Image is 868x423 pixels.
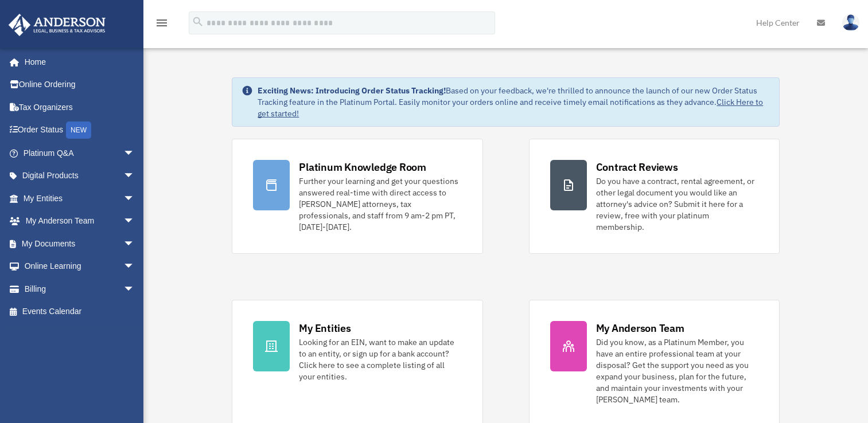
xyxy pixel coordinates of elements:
[842,14,859,31] img: User Pic
[258,85,446,96] strong: Exciting News: Introducing Order Status Tracking!
[123,232,146,256] span: arrow_drop_down
[8,232,152,255] a: My Documentsarrow_drop_down
[258,97,763,119] a: Click Here to get started!
[5,14,109,36] img: Anderson Advisors Platinum Portal
[8,119,152,142] a: Order StatusNEW
[155,16,169,30] i: menu
[596,336,758,405] div: Did you know, as a Platinum Member, you have an entire professional team at your disposal? Get th...
[123,210,146,233] span: arrow_drop_down
[155,20,169,30] a: menu
[596,321,684,335] div: My Anderson Team
[123,187,146,210] span: arrow_drop_down
[123,277,146,301] span: arrow_drop_down
[8,50,146,73] a: Home
[8,73,152,96] a: Online Ordering
[232,139,482,254] a: Platinum Knowledge Room Further your learning and get your questions answered real-time with dire...
[299,160,426,174] div: Platinum Knowledge Room
[8,187,152,210] a: My Entitiesarrow_drop_down
[123,255,146,279] span: arrow_drop_down
[123,164,146,188] span: arrow_drop_down
[529,139,780,254] a: Contract Reviews Do you have a contract, rental agreement, or other legal document you would like...
[66,122,91,139] div: NEW
[299,175,461,233] div: Further your learning and get your questions answered real-time with direct access to [PERSON_NAM...
[8,300,152,323] a: Events Calendar
[596,160,678,174] div: Contract Reviews
[8,255,152,278] a: Online Learningarrow_drop_down
[8,277,152,300] a: Billingarrow_drop_down
[8,210,152,233] a: My Anderson Teamarrow_drop_down
[258,85,769,119] div: Based on your feedback, we're thrilled to announce the launch of our new Order Status Tracking fe...
[8,96,152,119] a: Tax Organizers
[299,321,351,335] div: My Entities
[192,15,204,28] i: search
[8,142,152,164] a: Platinum Q&Aarrow_drop_down
[8,164,152,187] a: Digital Productsarrow_drop_down
[596,175,758,233] div: Do you have a contract, rental agreement, or other legal document you would like an attorney's ad...
[123,142,146,165] span: arrow_drop_down
[299,336,461,382] div: Looking for an EIN, want to make an update to an entity, or sign up for a bank account? Click her...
